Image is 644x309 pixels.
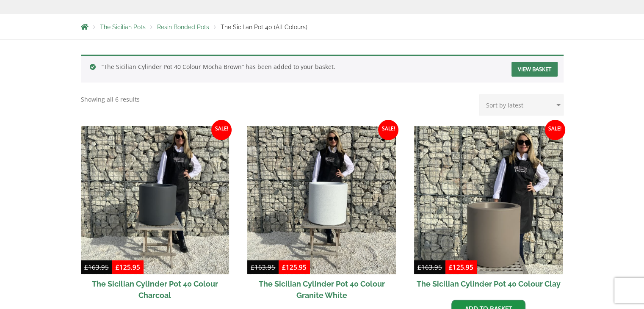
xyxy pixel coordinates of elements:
bdi: 163.95 [251,263,275,271]
a: Sale! The Sicilian Cylinder Pot 40 Colour Granite White [247,126,396,305]
bdi: 163.95 [84,263,109,271]
span: £ [116,263,119,271]
h2: The Sicilian Cylinder Pot 40 Colour Granite White [247,274,396,305]
a: The Sicilian Pots [100,24,146,30]
h2: The Sicilian Cylinder Pot 40 Colour Clay [414,274,563,293]
bdi: 163.95 [417,263,442,271]
a: View basket [511,62,558,77]
a: Resin Bonded Pots [157,24,209,30]
p: Showing all 6 results [81,94,140,105]
span: £ [449,263,453,271]
img: The Sicilian Cylinder Pot 40 Colour Clay [414,126,563,274]
span: Sale! [211,120,232,140]
bdi: 125.95 [282,263,307,271]
span: £ [417,263,421,271]
h2: The Sicilian Cylinder Pot 40 Colour Charcoal [81,274,229,305]
span: Sale! [545,120,565,140]
a: Sale! The Sicilian Cylinder Pot 40 Colour Charcoal [81,126,229,305]
span: The Sicilian Pot 40 (All Colours) [221,24,307,30]
bdi: 125.95 [116,263,140,271]
img: The Sicilian Cylinder Pot 40 Colour Granite White [247,126,396,274]
span: £ [84,263,88,271]
span: £ [251,263,254,271]
bdi: 125.95 [449,263,473,271]
select: Shop order [479,94,564,116]
span: £ [282,263,286,271]
nav: Breadcrumbs [81,23,564,30]
a: Sale! The Sicilian Cylinder Pot 40 Colour Clay [414,126,563,293]
span: Sale! [378,120,398,140]
img: The Sicilian Cylinder Pot 40 Colour Charcoal [81,126,229,274]
div: “The Sicilian Cylinder Pot 40 Colour Mocha Brown” has been added to your basket. [81,55,564,83]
